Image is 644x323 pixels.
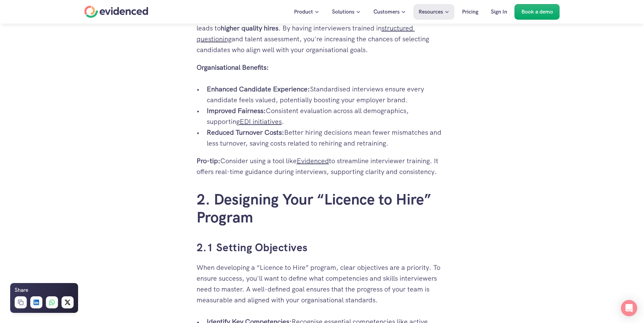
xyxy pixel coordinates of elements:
[621,300,637,316] div: Open Intercom Messenger
[294,7,313,16] p: Product
[491,7,507,16] p: Sign In
[85,6,148,18] a: Home
[373,7,400,16] p: Customers
[207,106,266,115] strong: Improved Fairness:
[15,286,28,295] h6: Share
[207,85,310,93] strong: Enhanced Candidate Experience:
[197,190,435,227] a: 2. Designing Your “Licence to Hire” Program
[457,4,483,20] a: Pricing
[332,7,354,16] p: Solutions
[207,105,448,127] p: Consistent evaluation across all demographics, supporting .
[207,127,448,149] p: Better hiring decisions mean fewer mismatches and less turnover, saving costs related to rehiring...
[197,156,220,165] strong: Pro-tip:
[297,156,329,165] a: Evidenced
[197,240,308,255] a: 2.1 Setting Objectives
[486,4,512,20] a: Sign In
[197,155,448,177] p: Consider using a tool like to streamline interviewer training. It offers real-time guidance durin...
[207,128,284,137] strong: Reduced Turnover Costs:
[462,7,478,16] p: Pricing
[521,7,553,16] p: Book a demo
[240,117,282,126] a: EDI initiatives
[197,63,269,72] strong: Organisational Benefits:
[207,84,448,105] p: Standardised interviews ensure every candidate feels valued, potentially boosting your employer b...
[515,4,560,20] a: Book a demo
[197,262,448,305] p: When developing a “Licence to Hire” program, clear objectives are a priority. To ensure success, ...
[419,7,443,16] p: Resources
